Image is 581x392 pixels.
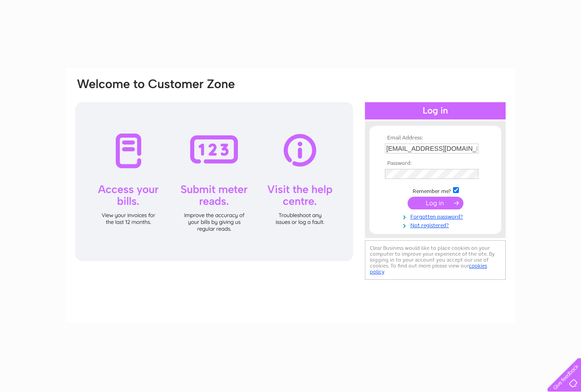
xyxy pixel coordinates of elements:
th: Email Address: [383,135,488,141]
td: Remember me? [383,186,488,195]
a: Forgotten password? [385,212,488,220]
th: Password: [383,160,488,167]
input: Submit [408,197,463,209]
a: cookies policy [370,263,487,275]
a: Not registered? [385,220,488,229]
div: Clear Business would like to place cookies on your computer to improve your experience of the sit... [365,240,506,280]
